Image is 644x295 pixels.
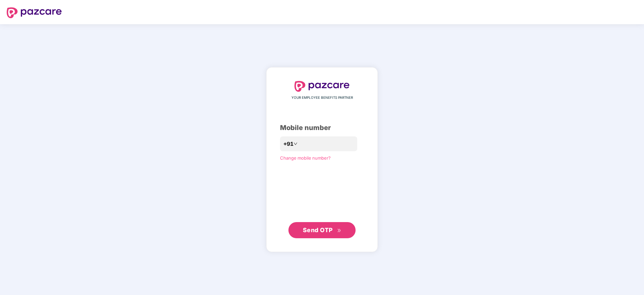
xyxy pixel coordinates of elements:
[283,140,293,148] span: +91
[303,226,333,234] span: Send OTP
[337,228,341,233] span: double-right
[288,222,356,238] button: Send OTPdouble-right
[294,81,350,92] img: logo
[291,95,353,100] span: YOUR EMPLOYEE BENEFITS PARTNER
[7,7,62,18] img: logo
[280,123,364,133] div: Mobile number
[293,142,297,146] span: down
[280,155,331,161] a: Change mobile number?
